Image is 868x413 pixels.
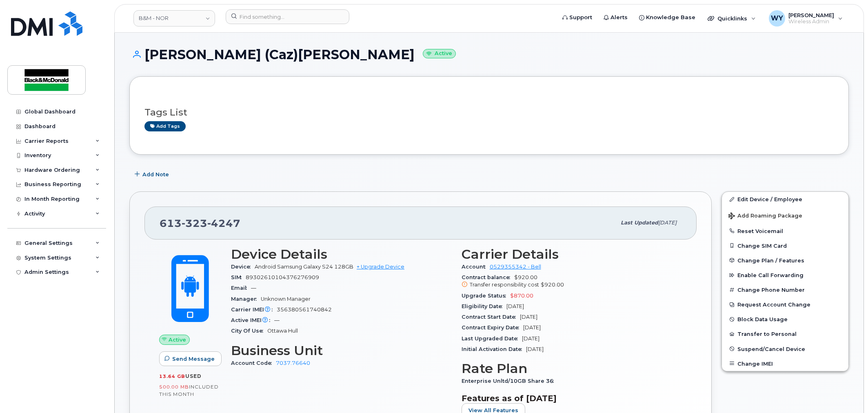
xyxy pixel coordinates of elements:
[182,217,207,229] span: 323
[142,171,169,178] span: Add Note
[357,264,404,270] a: + Upgrade Device
[159,384,219,397] span: included this month
[722,312,848,326] button: Block Data Usage
[621,220,658,226] span: Last updated
[129,47,849,62] h1: [PERSON_NAME] (Caz)[PERSON_NAME]
[207,217,240,229] span: 4247
[267,328,298,334] span: Ottawa Hull
[722,253,848,268] button: Change Plan / Features
[462,361,682,376] h3: Rate Plan
[144,107,834,118] h3: Tags List
[462,274,514,280] span: Contract balance
[722,238,848,253] button: Change SIM Card
[462,247,682,262] h3: Carrier Details
[722,268,848,282] button: Enable Call Forwarding
[722,207,848,224] button: Add Roaming Package
[522,335,539,342] span: [DATE]
[169,336,186,344] span: Active
[462,314,520,320] span: Contract Start Date
[231,264,255,270] span: Device
[231,247,452,262] h3: Device Details
[231,306,277,313] span: Carrier IMEI
[159,384,189,390] span: 500.00 MB
[231,360,276,366] span: Account Code
[462,264,490,270] span: Account
[506,303,524,309] span: [DATE]
[159,373,185,379] span: 13.64 GB
[231,285,251,291] span: Email
[541,282,564,288] span: $920.00
[160,217,240,229] span: 613
[462,393,682,403] h3: Features as of [DATE]
[737,272,804,278] span: Enable Call Forwarding
[231,328,267,334] span: City Of Use
[129,167,176,182] button: Add Note
[246,274,319,280] span: 89302610104376276909
[490,264,541,270] a: 0529355342 - Bell
[159,351,222,366] button: Send Message
[231,274,246,280] span: SIM
[462,378,558,384] span: Enterprise Unltd/10GB Share 36
[520,314,537,320] span: [DATE]
[185,373,202,379] span: used
[462,324,523,331] span: Contract Expiry Date
[462,346,526,352] span: Initial Activation Date
[658,220,677,226] span: [DATE]
[510,293,533,299] span: $870.00
[728,213,802,220] span: Add Roaming Package
[231,317,274,323] span: Active IMEI
[722,326,848,341] button: Transfer to Personal
[231,296,261,302] span: Manager
[144,121,186,131] a: Add tags
[722,297,848,312] button: Request Account Change
[737,257,804,263] span: Change Plan / Features
[737,346,805,352] span: Suspend/Cancel Device
[722,282,848,297] button: Change Phone Number
[462,274,682,289] span: $920.00
[423,49,456,58] small: Active
[261,296,311,302] span: Unknown Manager
[722,356,848,371] button: Change IMEI
[462,335,522,342] span: Last Upgraded Date
[722,192,848,206] a: Edit Device / Employee
[462,303,506,309] span: Eligibility Date
[255,264,353,270] span: Android Samsung Galaxy S24 128GB
[470,282,539,288] span: Transfer responsibility cost
[274,317,280,323] span: —
[172,355,215,363] span: Send Message
[277,306,332,313] span: 356380561740842
[462,293,510,299] span: Upgrade Status
[251,285,256,291] span: —
[722,342,848,356] button: Suspend/Cancel Device
[231,343,452,358] h3: Business Unit
[526,346,544,352] span: [DATE]
[276,360,310,366] a: 7037.76640
[722,224,848,238] button: Reset Voicemail
[523,324,541,331] span: [DATE]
